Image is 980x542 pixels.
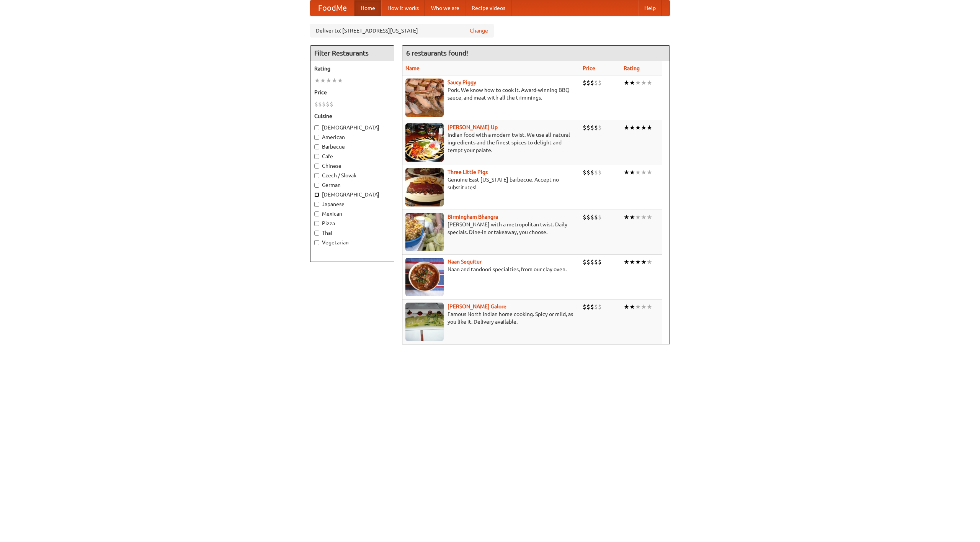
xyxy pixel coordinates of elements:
[405,168,444,206] img: littlepigs.jpg
[465,0,511,16] a: Recipe videos
[310,0,354,16] a: FoodMe
[314,133,390,141] label: American
[310,46,394,61] h4: Filter Restaurants
[326,76,332,85] li: ★
[647,123,652,132] li: ★
[314,210,390,218] label: Mexican
[354,0,381,16] a: Home
[448,169,488,175] a: Three Little Pigs
[405,131,577,154] p: Indian food with a modern twist. We use all-natural ingredients and the finest spices to delight ...
[337,76,343,85] li: ★
[448,124,498,130] a: [PERSON_NAME] Up
[583,258,586,266] li: $
[583,303,586,311] li: $
[638,0,662,16] a: Help
[314,202,319,207] input: Japanese
[406,49,468,57] ng-pluralize: 6 restaurants found!
[448,259,482,265] a: Naan Sequitur
[314,124,390,131] label: [DEMOGRAPHIC_DATA]
[586,303,590,311] li: $
[314,211,319,216] input: Mexican
[314,125,319,130] input: [DEMOGRAPHIC_DATA]
[326,100,330,108] li: $
[320,76,326,85] li: ★
[405,258,444,296] img: naansequitur.jpg
[624,79,629,87] li: ★
[629,168,635,177] li: ★
[598,123,602,132] li: $
[647,258,652,266] li: ★
[448,79,476,85] b: Saucy Piggy
[590,79,594,87] li: $
[330,100,333,108] li: $
[314,100,318,108] li: $
[405,303,444,341] img: currygalore.jpg
[629,79,635,87] li: ★
[314,112,390,120] h5: Cuisine
[629,213,635,221] li: ★
[598,79,602,87] li: $
[405,65,420,71] a: Name
[314,76,320,85] li: ★
[314,152,390,160] label: Cafe
[314,181,390,189] label: German
[594,79,598,87] li: $
[405,123,444,162] img: curryup.jpg
[314,65,390,72] h5: Rating
[322,100,326,108] li: $
[594,258,598,266] li: $
[624,258,629,266] li: ★
[405,86,577,102] p: Pork. We know how to cook it. Award-winning BBQ sauce, and meat with all the trimmings.
[635,123,641,132] li: ★
[594,168,598,177] li: $
[586,123,590,132] li: $
[405,310,577,326] p: Famous North Indian home cooking. Spicy or mild, as you like it. Delivery available.
[641,258,647,266] li: ★
[405,265,577,273] p: Naan and tandoori specialties, from our clay oven.
[598,213,602,221] li: $
[590,168,594,177] li: $
[624,168,629,177] li: ★
[314,154,319,159] input: Cafe
[635,303,641,311] li: ★
[314,191,390,198] label: [DEMOGRAPHIC_DATA]
[405,79,444,117] img: saucy.jpg
[332,76,337,85] li: ★
[314,162,390,170] label: Chinese
[647,79,652,87] li: ★
[624,123,629,132] li: ★
[583,123,586,132] li: $
[624,65,640,71] a: Rating
[405,213,444,251] img: bhangra.jpg
[598,168,602,177] li: $
[598,303,602,311] li: $
[641,303,647,311] li: ★
[594,123,598,132] li: $
[448,303,506,309] a: [PERSON_NAME] Galore
[586,258,590,266] li: $
[314,183,319,188] input: German
[314,143,390,151] label: Barbecue
[314,88,390,96] h5: Price
[590,123,594,132] li: $
[598,258,602,266] li: $
[314,240,319,245] input: Vegetarian
[590,303,594,311] li: $
[590,258,594,266] li: $
[583,65,595,71] a: Price
[314,192,319,197] input: [DEMOGRAPHIC_DATA]
[314,172,390,179] label: Czech / Slovak
[641,213,647,221] li: ★
[314,135,319,140] input: American
[647,168,652,177] li: ★
[314,164,319,169] input: Chinese
[635,213,641,221] li: ★
[405,176,577,191] p: Genuine East [US_STATE] barbecue. Accept no substitutes!
[635,79,641,87] li: ★
[590,213,594,221] li: $
[448,214,498,220] b: Birmingham Bhangra
[586,213,590,221] li: $
[583,213,586,221] li: $
[381,0,425,16] a: How it works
